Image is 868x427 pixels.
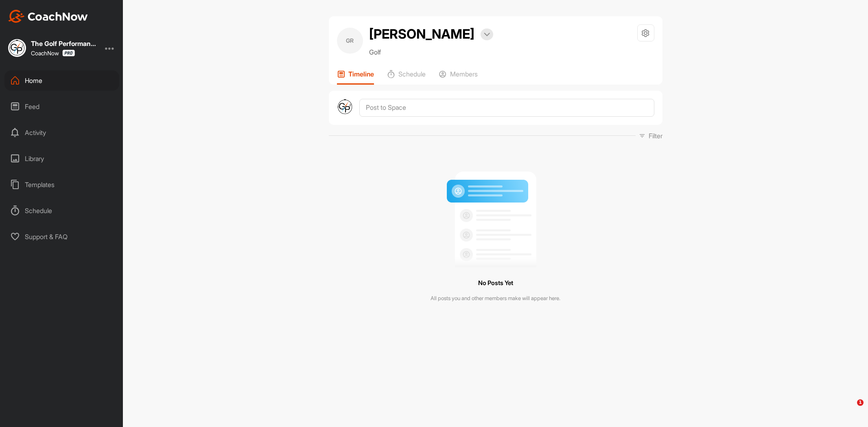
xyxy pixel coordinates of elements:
div: The Golf Performance Project [31,40,96,47]
p: All posts you and other members make will appear here. [431,294,560,303]
img: square_963f86a57569fd3ffedad7830a500edd.jpg [8,39,26,57]
p: Golf [369,47,493,57]
img: CoachNow [8,10,88,23]
h3: No Posts Yet [478,278,513,289]
img: CoachNow Pro [62,50,75,57]
div: Support & FAQ [4,227,119,247]
p: Members [450,70,478,78]
span: 1 [857,399,864,406]
img: null result [445,165,547,267]
div: Activity [4,122,119,143]
p: Schedule [398,70,426,78]
div: Library [4,148,119,169]
iframe: Intercom live chat [840,399,860,419]
div: Home [4,70,119,91]
div: Feed [4,96,119,117]
img: arrow-down [484,33,490,37]
p: Timeline [348,70,374,78]
div: CoachNow [31,50,75,57]
img: avatar [337,99,354,115]
h2: [PERSON_NAME] [369,24,474,44]
div: Templates [4,174,119,195]
div: GR [337,28,363,54]
p: Filter [649,131,662,141]
div: Schedule [4,200,119,221]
